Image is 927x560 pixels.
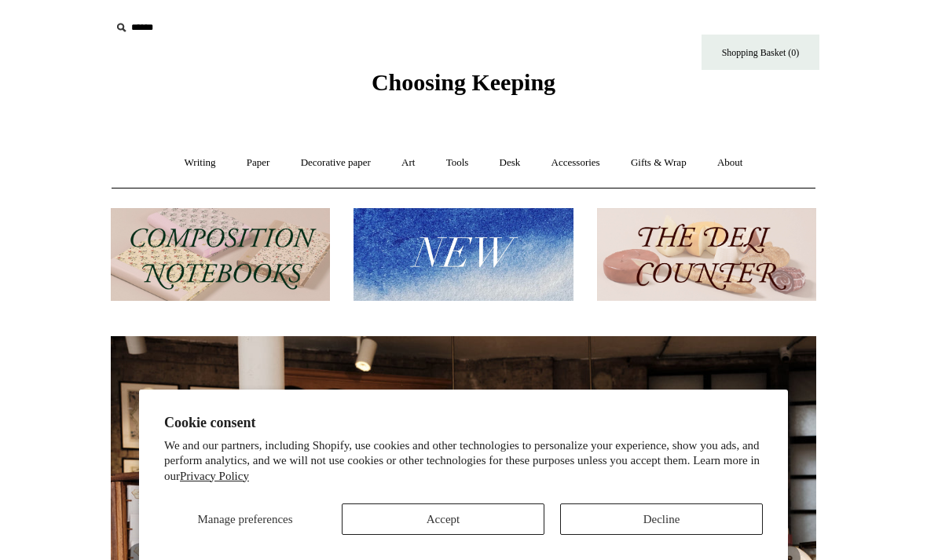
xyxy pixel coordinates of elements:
[703,142,757,184] a: About
[354,208,573,302] img: New.jpg__PID:f73bdf93-380a-4a35-bcfe-7823039498e1
[233,142,284,184] a: Paper
[342,503,544,535] button: Accept
[170,142,230,184] a: Writing
[537,142,614,184] a: Accessories
[287,142,385,184] a: Decorative paper
[702,35,819,70] a: Shopping Basket (0)
[432,142,483,184] a: Tools
[164,503,326,535] button: Manage preferences
[485,142,535,184] a: Desk
[387,142,429,184] a: Art
[164,438,763,485] p: We and our partners, including Shopify, use cookies and other technologies to personalize your ex...
[617,142,701,184] a: Gifts & Wrap
[372,82,555,93] a: Choosing Keeping
[197,513,292,525] span: Manage preferences
[164,415,763,431] h2: Cookie consent
[111,208,330,302] img: 202302 Composition ledgers.jpg__PID:69722ee6-fa44-49dd-a067-31375e5d54ec
[597,208,816,302] img: The Deli Counter
[560,503,763,535] button: Decline
[180,470,249,482] a: Privacy Policy
[372,69,555,95] span: Choosing Keeping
